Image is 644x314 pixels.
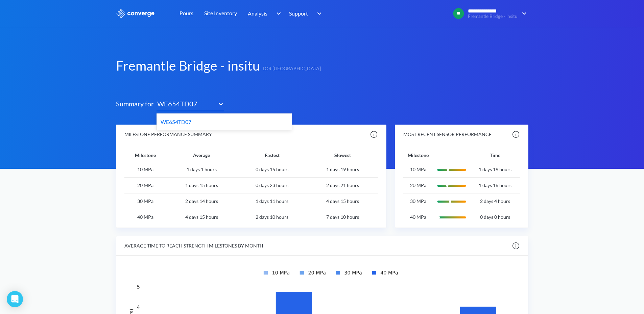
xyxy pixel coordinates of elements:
div: MOST RECENT SENSOR PERFORMANCE [403,131,492,138]
th: Fastest [237,144,307,162]
th: Milestone [403,144,433,162]
img: svg+xml;base64,PD94bWwgdmVyc2lvbj0iMS4wIiBlbmNvZGluZz0idXRmLTgiIHN0YW5kYWxvbmU9Im5vIj8+CjwhRE9DVF... [433,195,470,208]
td: 10 MPa [124,162,166,177]
span: Analysis [248,9,267,18]
td: 2 days 14 hours [166,193,237,209]
div: Open Intercom Messenger [7,291,23,307]
td: 1 days 11 hours [237,193,307,209]
img: info.svg [512,130,520,138]
td: 1 days 19 hours [307,162,378,177]
h1: Fremantle Bridge - insitu [116,57,260,74]
img: svg+xml;base64,PD94bWwgdmVyc2lvbj0iMS4wIiBlbmNvZGluZz0idXRmLTgiIHN0YW5kYWxvbmU9Im5vIj8+CjwhRE9DVF... [433,180,470,192]
td: 40 MPa [124,209,166,225]
td: 1 days 1 hours [166,162,237,177]
td: 0 days 0 hours [470,209,520,225]
td: 20 MPa [124,178,166,193]
span: LOR [GEOGRAPHIC_DATA] [260,65,321,74]
td: 4 days 15 hours [307,193,378,209]
td: 1 days 16 hours [470,178,520,193]
th: Average [166,144,237,162]
img: svg+xml;base64,PD94bWwgdmVyc2lvbj0iMS4wIiBlbmNvZGluZz0idXRmLTgiIHN0YW5kYWxvbmU9Im5vIj8+CjwhRE9DVF... [433,211,470,224]
span: Summary for [116,99,157,111]
span: Fremantle Bridge - insitu [468,14,518,19]
div: MILESTONE PERFORMANCE SUMMARY [124,131,212,138]
img: downArrow.svg [313,9,324,18]
td: 20 MPa [403,178,433,193]
td: 2 days 10 hours [237,209,307,225]
td: 2 days 21 hours [307,178,378,193]
td: 0 days 15 hours [237,162,307,177]
span: Support [289,9,308,18]
td: 4 days 15 hours [166,209,237,225]
img: downArrow.svg [272,9,283,18]
td: 30 MPa [403,193,433,209]
img: info.svg [370,130,378,138]
img: svg+xml;base64,PD94bWwgdmVyc2lvbj0iMS4wIiBlbmNvZGluZz0idXRmLTgiIHN0YW5kYWxvbmU9Im5vIj8+CjwhRE9DVF... [433,164,470,176]
th: Milestone [124,144,166,162]
th: Slowest [307,144,378,162]
img: logo_ewhite.svg [116,9,155,18]
td: 10 MPa [403,162,433,177]
div: WE654TD07 [157,99,215,109]
img: downArrow.svg [518,9,528,18]
th: Time [470,144,520,162]
td: 1 days 19 hours [470,162,520,177]
td: 0 days 23 hours [237,178,307,193]
div: WE654TD07 [157,115,292,129]
td: 40 MPa [403,209,433,225]
td: 2 days 4 hours [470,193,520,209]
img: info.svg [512,242,520,250]
td: 7 days 10 hours [307,209,378,225]
td: 1 days 15 hours [166,178,237,193]
div: AVERAGE TIME TO REACH STRENGTH MILESTONES BY MONTH [124,242,263,250]
td: 30 MPa [124,193,166,209]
